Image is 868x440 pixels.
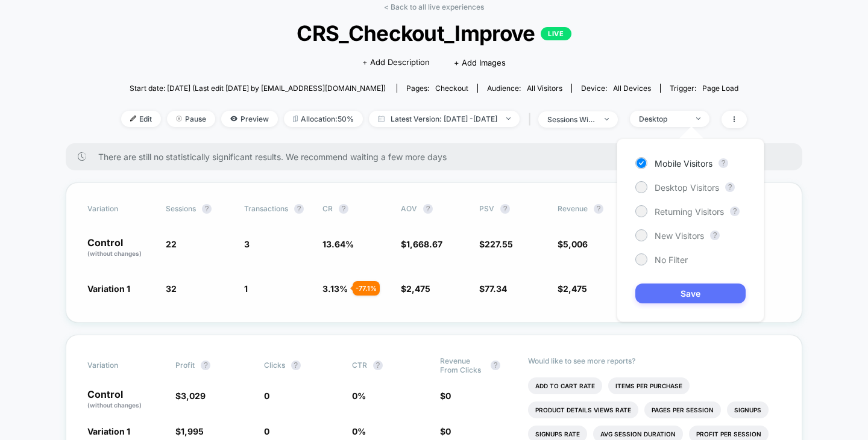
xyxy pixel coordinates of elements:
[547,115,596,124] div: sessions with impression
[440,356,485,374] span: Revenue From Clicks
[613,84,651,93] span: all devices
[563,239,588,249] span: 5,006
[121,111,161,127] span: Edit
[87,401,142,409] span: (without changes)
[153,20,715,46] span: CRS_Checkout_Improve
[401,204,417,213] span: AOV
[401,239,442,249] span: $
[98,152,778,162] span: There are still no statistically significant results. We recommend waiting a few more days
[352,391,366,401] span: 0 %
[87,356,154,374] span: Variation
[639,114,687,123] div: Desktop
[130,116,136,122] img: edit
[491,361,500,370] button: ?
[244,239,250,249] span: 3
[373,361,383,370] button: ?
[264,391,269,401] span: 0
[506,117,511,120] img: end
[384,2,484,11] a: < Back to all live experiences
[479,204,494,213] span: PSV
[423,204,433,214] button: ?
[571,84,660,93] span: Device:
[284,111,363,127] span: Allocation: 50%
[558,284,587,294] span: $
[87,238,154,258] p: Control
[670,84,738,93] div: Trigger:
[558,204,588,213] span: Revenue
[727,401,769,418] li: Signups
[635,284,746,303] button: Save
[201,361,210,370] button: ?
[166,239,177,249] span: 22
[719,158,728,168] button: ?
[702,84,738,93] span: Page Load
[322,239,354,249] span: 13.64 %
[87,250,142,257] span: (without changes)
[454,58,506,67] span: + Add Images
[406,284,430,294] span: 2,475
[87,389,163,410] p: Control
[605,118,609,120] img: end
[181,426,204,436] span: 1,995
[725,182,735,192] button: ?
[655,182,719,193] span: Desktop Visitors
[294,204,304,214] button: ?
[221,111,278,127] span: Preview
[322,284,348,294] span: 3.13 %
[322,204,333,213] span: CR
[87,204,154,214] span: Variation
[244,284,248,294] span: 1
[527,84,562,93] span: All Visitors
[730,206,740,216] button: ?
[558,239,588,249] span: $
[362,57,430,69] span: + Add Description
[445,426,451,436] span: 0
[479,284,507,294] span: $
[87,284,130,294] span: Variation 1
[166,284,177,294] span: 32
[202,204,212,214] button: ?
[175,391,206,401] span: $
[378,116,385,122] img: calendar
[696,117,700,120] img: end
[291,361,301,370] button: ?
[479,239,513,249] span: $
[369,111,520,127] span: Latest Version: [DATE] - [DATE]
[406,239,442,249] span: 1,668.67
[264,361,285,370] span: Clicks
[655,231,704,241] span: New Visitors
[176,116,182,122] img: end
[594,204,603,214] button: ?
[526,111,538,128] span: |
[541,27,571,40] p: LIVE
[528,377,602,394] li: Add To Cart Rate
[528,356,781,365] p: Would like to see more reports?
[130,84,386,93] span: Start date: [DATE] (Last edit [DATE] by [EMAIL_ADDRESS][DOMAIN_NAME])
[87,426,130,436] span: Variation 1
[175,426,204,436] span: $
[487,84,562,93] div: Audience:
[244,204,288,213] span: Transactions
[440,426,451,436] span: $
[528,401,638,418] li: Product Details Views Rate
[181,391,206,401] span: 3,029
[485,284,507,294] span: 77.34
[644,401,721,418] li: Pages Per Session
[445,391,451,401] span: 0
[655,158,712,169] span: Mobile Visitors
[166,204,196,213] span: Sessions
[406,84,468,93] div: Pages:
[655,206,724,217] span: Returning Visitors
[435,84,468,93] span: checkout
[608,377,690,394] li: Items Per Purchase
[293,116,298,122] img: rebalance
[401,284,430,294] span: $
[352,426,366,436] span: 0 %
[655,255,688,265] span: No Filter
[167,111,215,127] span: Pause
[500,204,510,214] button: ?
[264,426,269,436] span: 0
[339,204,348,214] button: ?
[352,361,367,370] span: CTR
[563,284,587,294] span: 2,475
